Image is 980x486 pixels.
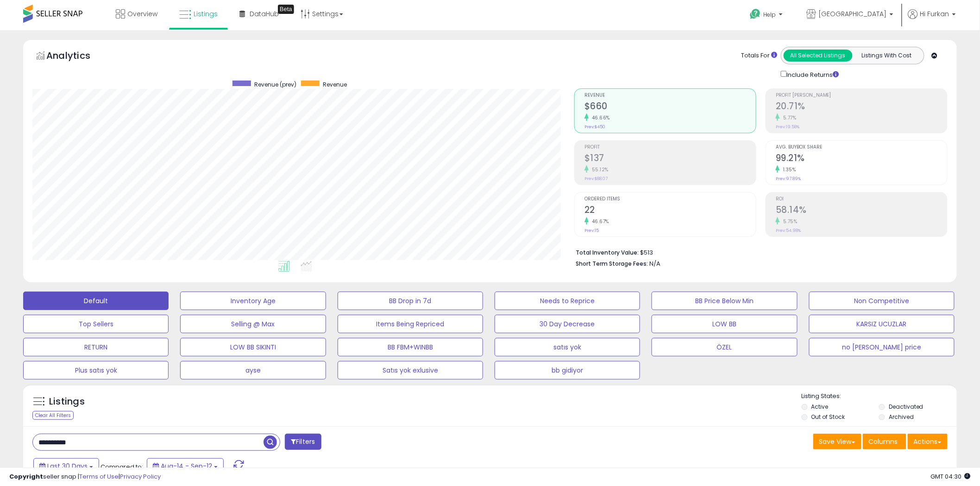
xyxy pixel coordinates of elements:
button: Last 30 Days [33,458,99,474]
span: Last 30 Days [47,461,88,471]
button: Aug-14 - Sep-12 [147,458,224,474]
h5: Analytics [46,49,108,64]
span: Profit [PERSON_NAME] [776,93,947,98]
span: ROI [776,197,947,202]
span: Hi Furkan [920,9,949,19]
button: KARSIZ UCUZLAR [809,315,955,333]
b: Total Inventory Value: [576,249,639,256]
div: Include Returns [774,69,850,79]
h5: Listings [49,395,85,408]
b: Short Term Storage Fees: [576,260,648,268]
p: Listing States: [802,392,957,401]
h2: 22 [584,205,756,217]
button: no [PERSON_NAME] price [809,338,955,356]
h2: 20.71% [776,101,947,113]
button: ayse [180,361,326,380]
span: [GEOGRAPHIC_DATA] [819,9,887,19]
button: Listings With Cost [852,50,921,62]
span: Revenue [323,81,347,88]
div: seller snap | | [9,473,161,481]
small: Prev: 54.98% [776,228,801,233]
button: Top Sellers [23,315,169,333]
span: Aug-14 - Sep-12 [161,461,212,471]
span: N/A [649,259,660,268]
span: Ordered Items [584,197,756,202]
strong: Copyright [9,472,43,481]
span: Avg. Buybox Share [776,145,947,150]
small: 55.12% [589,166,609,173]
div: Totals For [741,51,778,60]
button: BB Drop in 7d [338,292,483,310]
button: Needs to Reprice [495,292,640,310]
button: All Selected Listings [784,50,853,62]
button: RETURN [23,338,169,356]
span: Profit [584,145,756,150]
li: $513 [576,246,941,257]
h2: 58.14% [776,205,947,217]
small: 5.75% [780,218,798,225]
span: DataHub [250,9,279,19]
button: Plus satıs yok [23,361,169,380]
small: 1.35% [780,166,796,173]
span: Columns [869,437,898,446]
button: Inventory Age [180,292,326,310]
span: Overview [127,9,157,19]
span: Help [764,11,776,19]
small: 46.67% [589,218,609,225]
button: ÖZEL [652,338,797,356]
i: Get Help [750,8,761,20]
button: Columns [863,434,906,449]
h2: $660 [584,101,756,113]
button: Items Being Repriced [338,315,483,333]
a: Terms of Use [79,472,119,481]
button: BB FBM+WINBB [338,338,483,356]
span: Listings [194,9,218,19]
button: LOW BB SIKINTI [180,338,326,356]
small: 46.66% [589,114,610,121]
small: 5.77% [780,114,797,121]
label: Deactivated [889,403,923,411]
button: satıs yok [495,338,640,356]
div: Tooltip anchor [278,5,294,14]
small: Prev: $88.07 [584,176,608,181]
small: Prev: 97.89% [776,176,801,181]
button: Save View [813,434,861,449]
span: Revenue [584,93,756,98]
button: Selling @ Max [180,315,326,333]
label: Active [811,403,829,411]
button: Satıs yok exlusive [338,361,483,380]
h2: $137 [584,153,756,165]
a: Help [743,1,792,30]
button: LOW BB [652,315,797,333]
button: 30 Day Decrease [495,315,640,333]
button: Actions [908,434,948,449]
label: Archived [889,413,914,421]
button: BB Price Below Min [652,292,797,310]
span: 2025-10-13 04:30 GMT [931,472,971,481]
button: Default [23,292,169,310]
label: Out of Stock [811,413,845,421]
button: bb gidiyor [495,361,640,380]
a: Privacy Policy [120,472,161,481]
small: Prev: 15 [584,228,599,233]
div: Clear All Filters [32,411,74,420]
button: Filters [285,434,321,450]
span: Compared to: [101,462,143,471]
a: Hi Furkan [908,9,956,30]
small: Prev: 19.58% [776,124,799,130]
span: Revenue (prev) [254,81,296,88]
h2: 99.21% [776,153,947,165]
button: Non Competitive [809,292,955,310]
small: Prev: $450 [584,124,605,130]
